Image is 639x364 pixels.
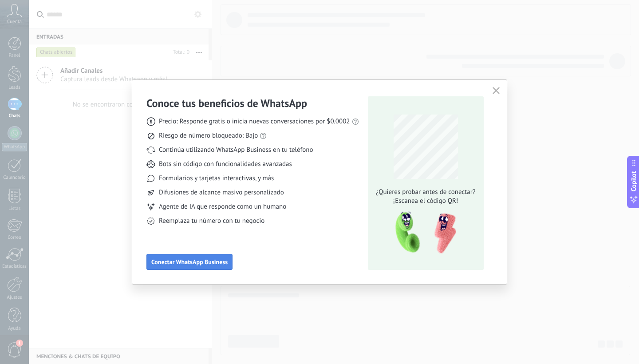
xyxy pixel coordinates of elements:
span: Bots sin código con funcionalidades avanzadas [159,160,292,169]
h3: Conoce tus beneficios de WhatsApp [146,96,307,110]
button: Conectar WhatsApp Business [146,254,233,270]
span: Agente de IA que responde como un humano [159,202,286,211]
span: Conectar WhatsApp Business [151,259,228,265]
img: qr-pic-1x.png [388,209,458,257]
span: Riesgo de número bloqueado: Bajo [159,131,258,140]
span: Continúa utilizando WhatsApp Business en tu teléfono [159,146,313,154]
span: ¿Quieres probar antes de conectar? [373,188,478,197]
span: ¡Escanea el código QR! [373,197,478,206]
span: Copilot [629,171,638,192]
span: Reemplaza tu número con tu negocio [159,217,264,226]
span: Difusiones de alcance masivo personalizado [159,188,284,197]
span: Formularios y tarjetas interactivas, y más [159,174,274,183]
span: Precio: Responde gratis o inicia nuevas conversaciones por $0.0002 [159,117,350,126]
